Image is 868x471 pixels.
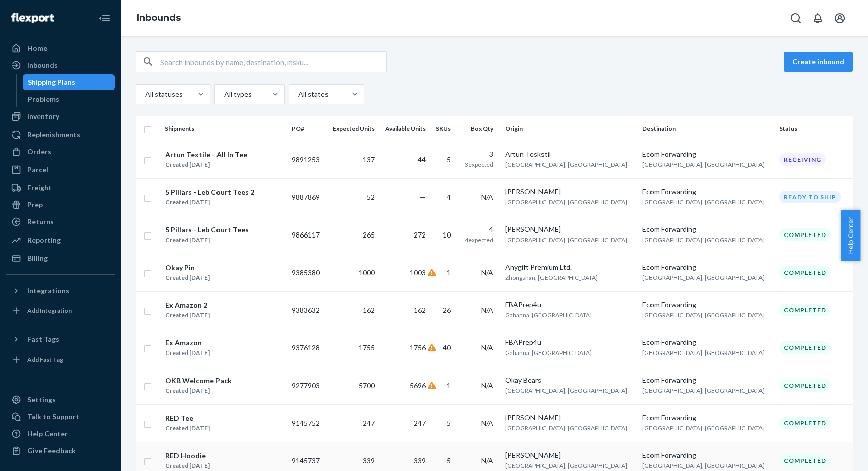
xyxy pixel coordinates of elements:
div: 4 [463,224,493,234]
span: 162 [414,306,426,314]
div: Completed [779,266,831,279]
a: Returns [6,214,115,230]
span: Help Center [841,210,860,261]
div: [PERSON_NAME] [505,450,634,460]
span: Gahanna, [GEOGRAPHIC_DATA] [505,311,592,319]
td: 9376128 [288,329,326,367]
a: Add Fast Tag [6,351,115,368]
div: Created [DATE] [165,273,210,283]
span: [GEOGRAPHIC_DATA], [GEOGRAPHIC_DATA] [642,198,765,206]
span: 1000 [359,268,375,277]
span: 10 [443,230,451,239]
span: 1756 [410,343,426,352]
td: 9383632 [288,291,326,329]
a: Home [6,40,115,56]
th: Expected Units [325,116,378,141]
th: PO# [288,116,326,141]
a: Help Center [6,426,115,442]
div: Billing [27,253,48,263]
div: [PERSON_NAME] [505,224,634,234]
div: Completed [779,304,831,316]
span: 3 expected [465,161,493,168]
button: Create inbound [784,52,853,72]
th: Origin [501,116,638,141]
div: Ecom Forwarding [642,413,772,423]
div: 3 [463,149,493,159]
div: Parcel [27,165,48,175]
div: Problems [28,94,59,104]
a: Add Integration [6,303,115,319]
span: 4 [447,193,451,201]
div: Created [DATE] [165,160,247,170]
div: Add Fast Tag [27,355,63,364]
div: Artun Teskstil [505,149,634,159]
span: 339 [414,456,426,465]
div: Ecom Forwarding [642,262,772,272]
th: SKUs [430,116,459,141]
div: Created [DATE] [165,235,249,245]
span: [GEOGRAPHIC_DATA], [GEOGRAPHIC_DATA] [642,387,765,394]
span: 26 [443,306,451,314]
td: 9145752 [288,404,326,442]
div: Okay Pin [165,263,210,273]
div: RED Tee [165,413,210,423]
span: 44 [418,155,426,164]
a: Replenishments [6,127,115,143]
span: [GEOGRAPHIC_DATA], [GEOGRAPHIC_DATA] [642,161,765,168]
div: Receiving [779,153,826,166]
input: All types [223,89,224,99]
div: Inbounds [27,60,58,70]
div: Completed [779,417,831,429]
div: FBAPrep4u [505,337,634,347]
div: Replenishments [27,130,80,140]
div: Ecom Forwarding [642,224,772,234]
button: Open Search Box [786,8,806,28]
span: 247 [363,419,375,427]
span: [GEOGRAPHIC_DATA], [GEOGRAPHIC_DATA] [642,311,765,319]
span: 247 [414,419,426,427]
span: [GEOGRAPHIC_DATA], [GEOGRAPHIC_DATA] [505,236,627,244]
div: Reporting [27,235,61,245]
td: 9866117 [288,216,326,254]
a: Inventory [6,108,115,125]
div: Artun Textile - All In Tee [165,150,247,160]
span: [GEOGRAPHIC_DATA], [GEOGRAPHIC_DATA] [505,387,627,394]
div: Ecom Forwarding [642,375,772,385]
span: 1003 [410,268,426,277]
div: Ecom Forwarding [642,149,772,159]
button: Fast Tags [6,331,115,347]
span: N/A [481,306,493,314]
div: Integrations [27,286,69,296]
div: Ex Amazon 2 [165,300,210,310]
span: Zhongshan, [GEOGRAPHIC_DATA] [505,274,598,281]
a: Shipping Plans [23,74,115,90]
div: Completed [779,454,831,467]
td: 9277903 [288,367,326,404]
div: Created [DATE] [165,310,210,320]
input: All states [297,89,298,99]
div: Created [DATE] [165,348,210,358]
span: 265 [363,230,375,239]
span: N/A [481,193,493,201]
span: 40 [443,343,451,352]
span: [GEOGRAPHIC_DATA], [GEOGRAPHIC_DATA] [642,349,765,357]
button: Integrations [6,283,115,299]
a: Parcel [6,162,115,178]
div: Okay Bears [505,375,634,385]
span: N/A [481,456,493,465]
span: 137 [363,155,375,164]
ol: breadcrumbs [129,4,189,33]
span: N/A [481,419,493,427]
td: 9891253 [288,141,326,178]
input: Search inbounds by name, destination, msku... [160,52,386,72]
input: All statuses [144,89,145,99]
div: Fast Tags [27,334,59,344]
div: Created [DATE] [165,423,210,433]
a: Problems [23,91,115,107]
div: Orders [27,147,51,157]
a: Orders [6,144,115,160]
a: Talk to Support [6,409,115,425]
span: N/A [481,381,493,390]
span: [GEOGRAPHIC_DATA], [GEOGRAPHIC_DATA] [642,462,765,469]
div: Talk to Support [27,412,79,422]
